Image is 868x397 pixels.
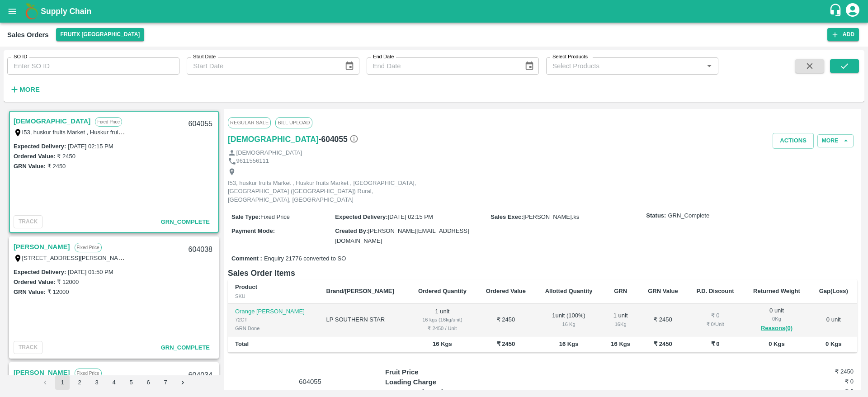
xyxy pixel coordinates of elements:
span: Fixed Price [260,213,290,220]
button: Go to page 6 [141,375,156,390]
label: ₹ 12000 [47,288,69,295]
span: Bill Upload [275,117,312,128]
b: ₹ 2450 [654,340,672,347]
button: More [817,134,854,147]
span: [PERSON_NAME][EMAIL_ADDRESS][DOMAIN_NAME] [335,227,469,244]
h6: - 604055 [319,133,359,146]
label: Sale Type : [231,213,260,220]
a: [PERSON_NAME] [14,367,70,378]
div: customer-support [829,3,844,19]
b: ₹ 0 [711,340,720,347]
div: 1 unit [609,312,632,328]
label: I53, huskur fruits Market , Huskur fruits Market , [GEOGRAPHIC_DATA], [GEOGRAPHIC_DATA] ([GEOGRAP... [22,128,485,136]
span: GRN_Complete [668,212,709,220]
input: Enter SO ID [7,57,179,75]
td: ₹ 2450 [476,304,535,337]
label: Ordered Value: [14,153,55,160]
div: account of current user [844,2,861,21]
div: 72CT [235,316,312,324]
p: Fruit Price [385,367,502,377]
b: 16 Kgs [611,340,630,347]
label: [STREET_ADDRESS][PERSON_NAME] [22,254,129,261]
label: Payment Mode : [231,227,275,234]
button: Go to page 4 [107,375,121,390]
a: Supply Chain [41,5,829,18]
b: GRN [614,288,627,294]
label: Created By : [335,227,368,234]
p: Fixed Price [75,243,102,252]
td: 1 unit [408,304,476,337]
label: ₹ 2450 [47,163,66,170]
input: End Date [367,57,517,75]
p: 9611556111 [236,157,269,165]
td: ₹ 2450 [639,304,687,337]
label: [DATE] 02:15 PM [68,143,113,150]
a: [PERSON_NAME] [14,241,70,253]
b: P.D. Discount [697,288,734,294]
b: Returned Weight [753,288,800,294]
button: Open [703,60,715,72]
label: Ordered Value: [14,279,55,285]
strong: More [19,86,40,93]
p: I53, huskur fruits Market , Huskur fruits Market , [GEOGRAPHIC_DATA], [GEOGRAPHIC_DATA] ([GEOGRAP... [228,179,431,204]
button: More [7,82,42,97]
button: Reasons(0) [750,323,802,334]
button: Go to page 7 [158,375,173,390]
label: Expected Delivery : [14,269,66,275]
td: LP SOUTHERN STAR [319,304,409,337]
button: Choose date [521,57,538,75]
b: Ordered Value [486,288,526,294]
label: Expected Delivery : [335,213,387,220]
div: Sales Orders [7,29,49,41]
p: Loading Charge [385,377,502,387]
p: 604055 [276,377,344,387]
b: 16 Kgs [559,340,579,347]
div: 604034 [183,365,218,386]
b: Ordered Quantity [418,288,467,294]
b: Allotted Quantity [545,288,593,294]
a: [DEMOGRAPHIC_DATA] [228,133,319,146]
button: Go to page 3 [90,375,104,390]
b: 0 Kgs [769,340,784,347]
p: [DEMOGRAPHIC_DATA] [236,149,302,157]
b: Supply Chain [41,7,91,16]
b: ₹ 2450 [497,340,515,347]
input: Start Date [187,57,337,75]
button: Go to page 2 [72,375,87,390]
div: ₹ 0 [694,312,736,320]
div: 16 kgs (16kg/unit) [415,316,469,324]
label: Comment : [231,255,262,263]
label: End Date [373,53,394,61]
p: Orange [PERSON_NAME] [235,307,312,316]
button: Actions [773,133,814,149]
b: 16 Kgs [433,340,452,347]
a: [DEMOGRAPHIC_DATA] [14,115,90,127]
label: ₹ 12000 [57,279,79,285]
label: Start Date [193,53,216,61]
label: [DATE] 01:50 PM [68,269,113,275]
button: Go to next page [175,375,190,390]
h6: ₹ 2450 [775,367,854,376]
b: GRN Value [648,288,678,294]
b: Brand/[PERSON_NAME] [326,288,394,294]
button: page 1 [55,375,70,390]
div: GRN Done [235,324,312,332]
h6: ₹ 0 [775,387,854,396]
div: 604038 [183,239,218,260]
div: ₹ 2450 / Unit [415,324,469,332]
button: Add [827,28,859,41]
nav: pagination navigation [37,375,191,390]
button: open drawer [2,1,23,22]
div: SKU [235,292,312,300]
div: 0 Kg [750,315,802,323]
div: 1 unit ( 100 %) [542,312,595,328]
h6: ₹ 0 [775,377,854,386]
p: Transportation Price [385,387,502,397]
label: Status: [646,212,666,220]
p: Fixed Price [95,117,122,127]
label: GRN Value: [14,288,46,295]
span: [PERSON_NAME].ks [524,213,580,220]
label: SO ID [14,53,27,61]
span: Enquiry 21776 converted to SO [264,255,346,263]
div: 0 unit [750,307,802,334]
